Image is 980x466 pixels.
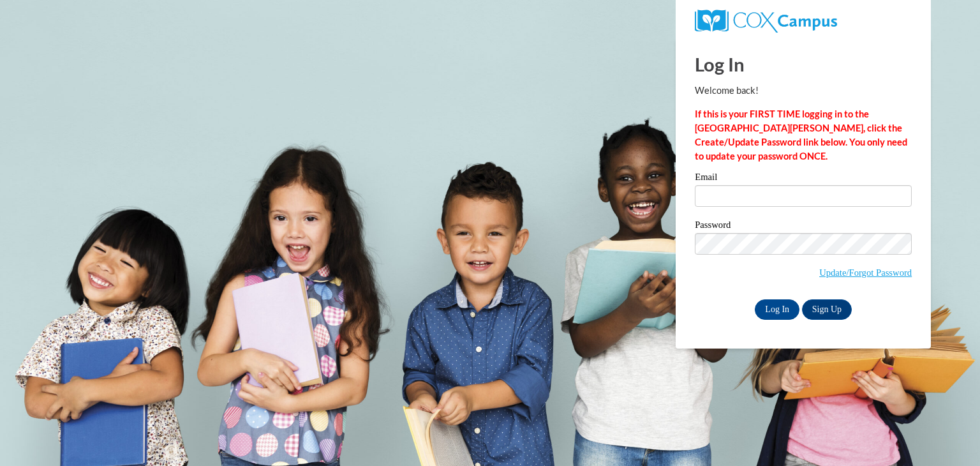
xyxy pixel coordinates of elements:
[695,172,912,185] label: Email
[802,299,852,320] a: Sign Up
[695,15,837,26] a: COX Campus
[695,10,837,33] img: COX Campus
[819,267,912,278] a: Update/Forgot Password
[695,109,907,162] strong: If this is your FIRST TIME logging in to the [GEOGRAPHIC_DATA][PERSON_NAME], click the Create/Upd...
[755,299,799,320] input: Log In
[695,51,912,77] h1: Log In
[695,220,912,233] label: Password
[695,84,912,98] p: Welcome back!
